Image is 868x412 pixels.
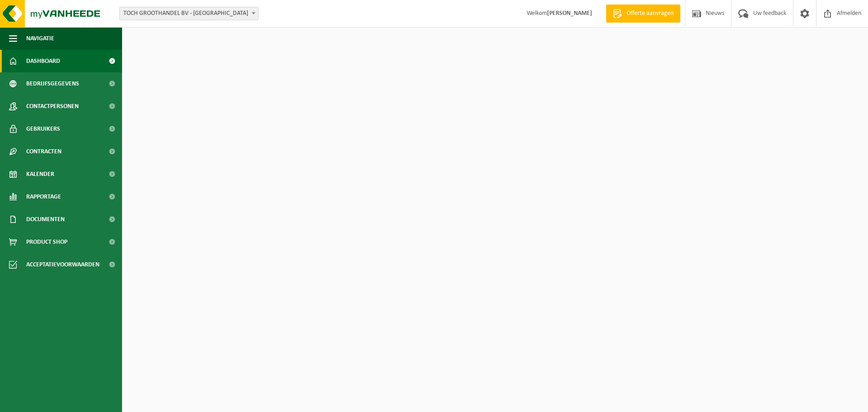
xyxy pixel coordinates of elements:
strong: [PERSON_NAME] [547,10,592,17]
a: Offerte aanvragen [606,5,680,23]
span: TOCH GROOTHANDEL BV - SINT-AMANDSBERG [120,7,258,20]
span: Offerte aanvragen [624,9,676,18]
span: Documenten [26,208,65,231]
span: Dashboard [26,50,60,72]
span: Acceptatievoorwaarden [26,253,99,276]
span: Gebruikers [26,118,60,140]
span: Contactpersonen [26,95,79,118]
span: Bedrijfsgegevens [26,72,79,95]
span: TOCH GROOTHANDEL BV - SINT-AMANDSBERG [119,7,259,20]
span: Rapportage [26,185,61,208]
span: Kalender [26,163,54,185]
span: Product Shop [26,231,67,253]
span: Contracten [26,140,61,163]
span: Navigatie [26,27,54,50]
